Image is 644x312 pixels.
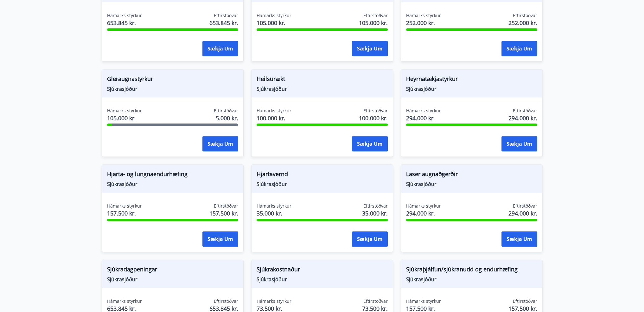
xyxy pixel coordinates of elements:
span: Eftirstöðvar [363,12,388,19]
span: 105.000 kr. [359,19,388,27]
span: 653.845 kr. [209,19,238,27]
span: Hámarks styrkur [406,298,441,304]
button: Sækja um [352,41,388,56]
span: Sjúkrasjóður [406,181,537,188]
span: Eftirstöðvar [513,108,537,114]
button: Sækja um [501,231,537,247]
span: Hámarks styrkur [257,12,291,19]
span: 100.000 kr. [257,114,291,122]
span: 294.000 kr. [508,114,537,122]
span: Heilsurækt [257,75,388,85]
span: Hámarks styrkur [257,108,291,114]
span: Gleraugnastyrkur [107,75,238,85]
span: Hámarks styrkur [406,108,441,114]
span: Sjúkrasjóður [257,85,388,92]
span: Eftirstöðvar [363,298,388,304]
span: Heyrnatækjastyrkur [406,75,537,85]
span: Eftirstöðvar [363,203,388,209]
button: Sækja um [352,231,388,247]
span: Sjúkradagpeningar [107,265,238,276]
span: Hámarks styrkur [257,203,291,209]
span: 252.000 kr. [508,19,537,27]
span: Hjarta- og lungnaendurhæfing [107,170,238,181]
span: Eftirstöðvar [214,12,238,19]
span: Sjúkrasjóður [257,276,388,283]
button: Sækja um [501,136,537,151]
span: 5.000 kr. [216,114,238,122]
span: Hámarks styrkur [406,12,441,19]
span: Hámarks styrkur [107,12,142,19]
span: Laser augnaðgerðir [406,170,537,181]
span: Sjúkrasjóður [406,276,537,283]
span: Sjúkrasjóður [107,181,238,188]
button: Sækja um [202,136,238,151]
span: 35.000 kr. [257,209,291,217]
button: Sækja um [501,41,537,56]
span: Sjúkrasjóður [107,276,238,283]
span: Sjúkrasjóður [257,181,388,188]
span: Sjúkraþjálfun/sjúkranudd og endurhæfing [406,265,537,276]
span: Eftirstöðvar [214,203,238,209]
span: 35.000 kr. [362,209,388,217]
span: Hámarks styrkur [257,298,291,304]
button: Sækja um [352,136,388,151]
span: 105.000 kr. [257,19,291,27]
span: Sjúkrakostnaður [257,265,388,276]
span: Sjúkrasjóður [107,85,238,92]
span: 653.845 kr. [107,19,142,27]
button: Sækja um [202,41,238,56]
span: 294.000 kr. [508,209,537,217]
span: Eftirstöðvar [363,108,388,114]
span: 105.000 kr. [107,114,142,122]
span: Hámarks styrkur [406,203,441,209]
span: 157.500 kr. [209,209,238,217]
span: Hámarks styrkur [107,298,142,304]
span: Eftirstöðvar [214,298,238,304]
span: 252.000 kr. [406,19,441,27]
span: 157.500 kr. [107,209,142,217]
span: Eftirstöðvar [513,203,537,209]
span: Hámarks styrkur [107,108,142,114]
span: Eftirstöðvar [214,108,238,114]
span: Hjartavernd [257,170,388,181]
span: Hámarks styrkur [107,203,142,209]
span: Eftirstöðvar [513,298,537,304]
button: Sækja um [202,231,238,247]
span: 294.000 kr. [406,209,441,217]
span: 100.000 kr. [359,114,388,122]
span: 294.000 kr. [406,114,441,122]
span: Sjúkrasjóður [406,85,537,92]
span: Eftirstöðvar [513,12,537,19]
